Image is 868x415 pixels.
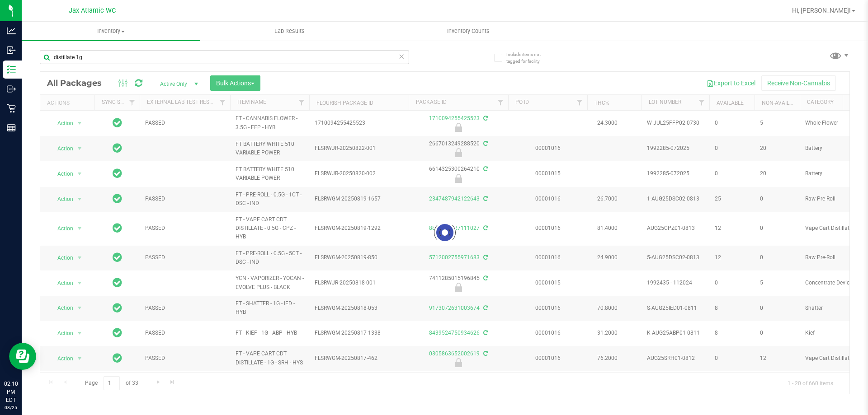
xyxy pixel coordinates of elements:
span: Hi, [PERSON_NAME]! [792,7,851,14]
a: Lab Results [200,22,379,41]
inline-svg: Reports [7,123,16,132]
span: Include items not tagged for facility [506,51,552,65]
inline-svg: Retail [7,104,16,113]
span: Inventory [22,27,200,35]
span: Jax Atlantic WC [69,7,116,14]
inline-svg: Outbound [7,84,16,93]
span: Inventory Counts [435,27,502,35]
a: Inventory Counts [379,22,557,41]
span: Lab Results [262,27,317,35]
input: Search Package ID, Item Name, SKU, Lot or Part Number... [40,51,409,64]
inline-svg: Inbound [7,46,16,55]
inline-svg: Inventory [7,65,16,74]
p: 08/25 [4,404,18,411]
p: 02:10 PM EDT [4,380,18,404]
inline-svg: Analytics [7,26,16,35]
a: Inventory [22,22,200,41]
iframe: Resource center [9,343,36,370]
span: Clear [398,51,405,62]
